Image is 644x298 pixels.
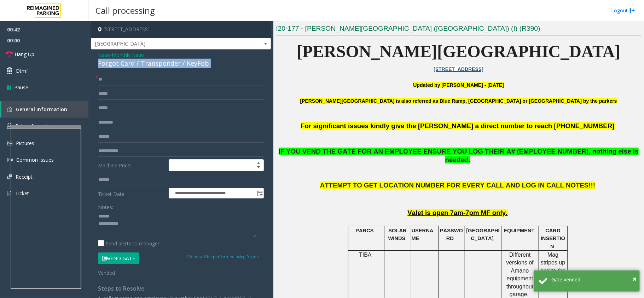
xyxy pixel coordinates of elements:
[98,201,113,211] label: Notes:
[91,38,235,49] span: [GEOGRAPHIC_DATA]
[504,228,535,233] span: EQUIPMENT
[92,2,158,19] h3: Call processing
[440,228,463,241] span: PASSWORD
[320,181,595,189] span: ATTEMPT TO GET LOCATION NUMBER FOR EVERY CALL AND LOG IN CALL NOTES!!!
[301,122,614,130] span: For significant issues kindly give the [PERSON_NAME] a direct number to reach [PHONE_NUMBER]
[434,66,483,72] a: [STREET_ADDRESS]
[551,276,634,283] div: Gate vended
[7,141,12,145] img: 'icon'
[7,174,12,179] img: 'icon'
[541,228,565,249] span: CARD INSERTION
[412,228,434,241] span: USERNAME
[98,51,110,59] span: Issue
[98,59,264,68] div: Forgot Card / Transponder / KeyFob
[98,269,115,276] span: Vended
[1,101,88,118] a: General Information
[633,274,637,284] span: ×
[16,67,28,74] span: Dtmf
[527,291,529,297] span: .
[468,156,470,163] span: .
[633,274,637,284] button: Close
[279,148,639,164] span: IF YOU VEND THE GATE FOR AN EMPLOYEE ENSURE YOU LOG THEIR A# (EMPLOYEE NUMBER), nothing else is n...
[297,42,621,61] span: [PERSON_NAME][GEOGRAPHIC_DATA]
[98,252,139,264] button: Vend Gate
[7,190,12,197] img: 'icon'
[7,107,12,112] img: 'icon'
[413,82,504,88] font: Updated by [PERSON_NAME] - [DATE]
[15,123,54,129] span: Rate Information
[16,106,67,113] span: General Information
[254,165,263,171] span: Decrease value
[355,228,373,233] span: PARCS
[96,159,167,171] label: Machine Price:
[630,7,635,14] img: logout
[14,84,28,91] span: Pause
[7,123,12,129] img: 'icon'
[408,209,508,216] span: Valet is open 7am-7pm MF only.
[540,252,565,281] span: Mag stripes up and to the right
[300,98,617,104] b: [PERSON_NAME][GEOGRAPHIC_DATA] is also referred as Blue Ramp, [GEOGRAPHIC_DATA] or [GEOGRAPHIC_DA...
[359,252,372,258] span: TIBA
[276,24,641,36] h3: I20-177 - [PERSON_NAME][GEOGRAPHIC_DATA] ([GEOGRAPHIC_DATA]) (I) (R390)
[14,50,34,58] span: Hang Up
[96,188,167,198] label: Ticket Date:
[506,252,533,297] span: Different versions of Amano equipment throughout garage
[112,51,144,59] span: Monthly Issue
[7,157,13,163] img: 'icon'
[186,254,259,259] small: Vend will be performed using 9 tone
[110,52,144,58] span: -
[611,7,635,14] a: Logout
[254,160,263,165] span: Increase value
[91,21,271,38] h4: [STREET_ADDRESS]
[98,285,264,292] h4: Steps to Resolve
[98,240,159,247] label: Send alerts to manager
[388,228,407,241] span: SOLAR WINDS
[466,228,499,241] span: [GEOGRAPHIC_DATA]
[256,188,263,198] span: Toggle popup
